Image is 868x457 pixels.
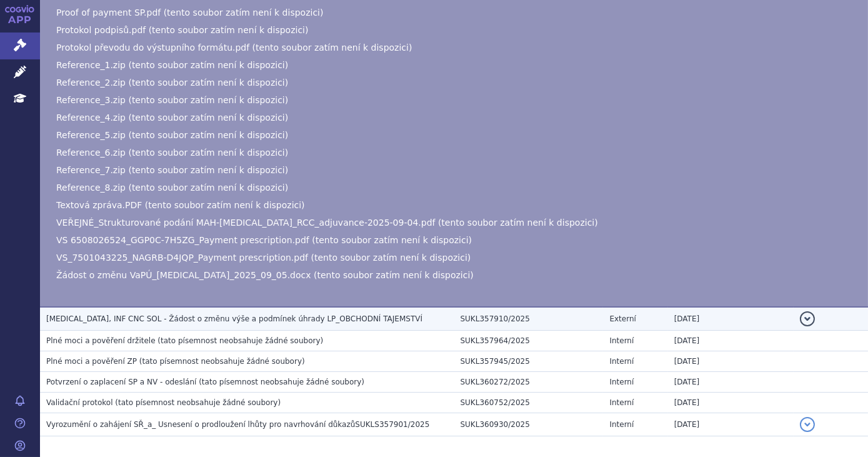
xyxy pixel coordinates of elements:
span: VS_7501043225_NAGRB-D4JQP_Payment prescription.pdf (tento soubor zatím není k dispozici) [56,253,471,263]
span: Reference_8.zip (tento soubor zatím není k dispozici) [56,183,288,193]
span: (tato písemnost neobsahuje žádné soubory) [199,378,364,386]
span: Protokol podpisů.pdf (tento soubor zatím není k dispozici) [56,25,308,35]
span: VEŘEJNÉ_Strukturované podání MAH-[MEDICAL_DATA]_RCC_adjuvance-2025-09-04.pdf (tento soubor zatím ... [56,218,598,228]
td: SUKL360930/2025 [454,413,604,436]
span: Reference_5.zip (tento soubor zatím není k dispozici) [56,130,288,140]
td: [DATE] [668,393,794,413]
span: (tato písemnost neobsahuje žádné soubory) [157,336,323,345]
span: VS 6508026524_GGP0C-7H5ZG_Payment prescription.pdf (tento soubor zatím není k dispozici) [56,235,472,245]
span: Reference_6.zip (tento soubor zatím není k dispozici) [56,148,288,158]
td: [DATE] [668,307,794,331]
td: [DATE] [668,331,794,351]
span: Externí [609,314,636,323]
td: SUKL360272/2025 [454,372,604,393]
span: Interní [609,420,634,429]
span: Interní [609,398,634,407]
span: Proof of payment SP.pdf (tento soubor zatím není k dispozici) [56,8,323,18]
span: (tato písemnost neobsahuje žádné soubory) [115,398,281,407]
span: Potvrzení o zaplacení SP a NV - odeslání [46,378,196,386]
td: SUKL360752/2025 [454,393,604,413]
span: Interní [609,378,634,386]
span: KEYTRUDA, INF CNC SOL - Žádost o změnu výše a podmínek úhrady LP_OBCHODNÍ TAJEMSTVÍ [46,314,422,323]
span: Interní [609,336,634,345]
span: Žádost o změnu VaPÚ_[MEDICAL_DATA]_2025_09_05.docx (tento soubor zatím není k dispozici) [56,270,474,280]
span: Plné moci a pověření držitele [46,336,156,345]
td: SUKL357910/2025 [454,307,604,331]
span: Reference_1.zip (tento soubor zatím není k dispozici) [56,60,288,70]
td: [DATE] [668,351,794,372]
button: detail [800,417,815,432]
span: Plné moci a pověření ZP [46,357,137,366]
td: [DATE] [668,372,794,393]
span: (tato písemnost neobsahuje žádné soubory) [139,357,305,366]
span: Reference_4.zip (tento soubor zatím není k dispozici) [56,113,288,123]
span: Protokol převodu do výstupního formátu.pdf (tento soubor zatím není k dispozici) [56,43,412,53]
span: Textová zpráva.PDF (tento soubor zatím není k dispozici) [56,200,305,210]
span: Reference_2.zip (tento soubor zatím není k dispozici) [56,78,288,88]
button: detail [800,311,815,326]
td: SUKL357945/2025 [454,351,604,372]
span: Reference_3.zip (tento soubor zatím není k dispozici) [56,95,288,105]
span: Interní [609,357,634,366]
td: [DATE] [668,413,794,436]
span: Validační protokol [46,398,113,407]
span: Vyrozumění o zahájení SŘ_a_ Usnesení o prodloužení lhůty pro navrhování důkazůSUKLS357901/2025 [46,420,429,429]
td: SUKL357964/2025 [454,331,604,351]
span: Reference_7.zip (tento soubor zatím není k dispozici) [56,165,288,175]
